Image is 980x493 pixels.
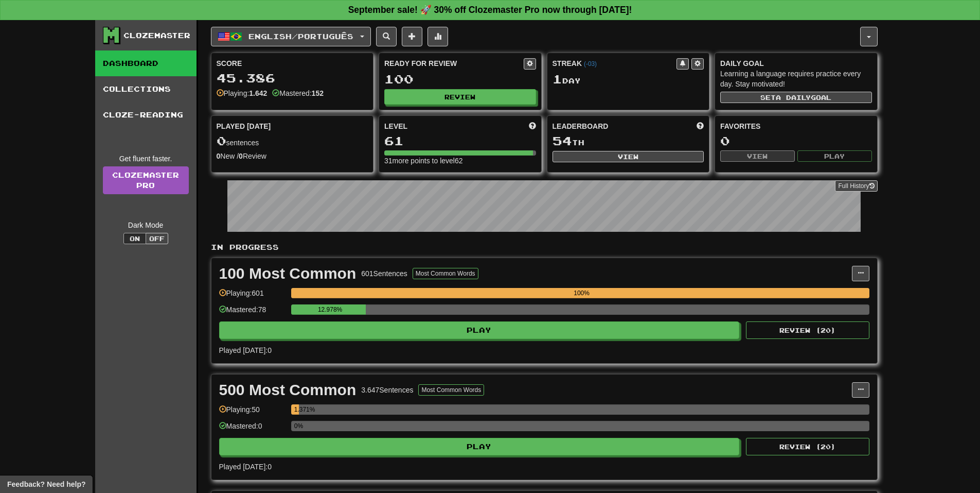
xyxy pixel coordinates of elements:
span: Open feedback widget [7,479,85,489]
div: 12.978% [294,304,366,315]
span: Played [DATE] [217,121,271,131]
a: (-03) [584,60,597,67]
button: Review (20) [746,438,869,455]
div: Get fluent faster. [103,154,189,164]
span: English / Português [248,32,353,41]
span: This week in points, UTC [697,121,704,131]
button: View [553,151,704,162]
div: Ready for Review [384,58,524,69]
strong: 0 [217,152,221,160]
div: Mastered: 78 [219,304,286,321]
button: Play [797,150,872,162]
span: Score more points to level up [529,121,536,131]
div: Dark Mode [103,220,189,230]
div: Streak [553,58,677,69]
div: 45.386 [217,72,368,84]
div: 100 Most Common [219,266,357,281]
a: ClozemasterPro [103,166,189,194]
div: Playing: 601 [219,288,286,305]
p: In Progress [211,242,878,252]
strong: September sale! 🚀 30% off Clozemaster Pro now through [DATE]! [348,5,632,15]
div: sentences [217,134,368,148]
div: Clozemaster [123,30,190,41]
div: Mastered: [272,88,324,98]
button: Full History [835,180,877,192]
strong: 1.642 [249,89,267,97]
div: 31 more points to level 62 [384,156,536,166]
div: Day [553,73,704,86]
button: View [720,150,795,162]
div: Playing: 50 [219,404,286,421]
button: English/Português [211,27,371,46]
div: 0 [720,134,872,147]
div: Learning a language requires practice every day. Stay motivated! [720,69,872,89]
button: Off [146,233,168,244]
div: th [553,134,704,148]
a: Cloze-Reading [95,102,197,128]
div: Playing: [217,88,268,98]
div: 1.371% [294,404,299,415]
strong: 152 [312,89,324,97]
span: a daily [776,94,811,101]
a: Dashboard [95,50,197,76]
button: Seta dailygoal [720,92,872,103]
div: 500 Most Common [219,382,357,398]
span: 0 [217,133,226,148]
div: 601 Sentences [361,268,407,279]
div: 61 [384,134,536,147]
button: Add sentence to collection [402,27,422,46]
button: Play [219,438,740,455]
div: New / Review [217,151,368,161]
button: More stats [427,27,448,46]
button: On [123,233,146,244]
div: 100 [384,73,536,86]
button: Most Common Words [413,268,478,279]
div: Daily Goal [720,58,872,69]
span: Leaderboard [553,121,609,131]
span: Played [DATE]: 0 [219,346,272,354]
span: 1 [553,72,562,86]
button: Review (20) [746,321,869,339]
button: Most Common Words [418,384,484,396]
div: Score [217,58,368,69]
span: Played [DATE]: 0 [219,463,272,471]
span: 54 [553,133,572,148]
div: 3.647 Sentences [361,385,413,395]
div: Mastered: 0 [219,421,286,438]
button: Play [219,321,740,339]
button: Review [384,89,536,105]
div: 100% [294,288,869,298]
strong: 0 [239,152,243,160]
span: Level [384,121,407,131]
a: Collections [95,76,197,102]
div: Favorites [720,121,872,131]
button: Search sentences [376,27,397,46]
